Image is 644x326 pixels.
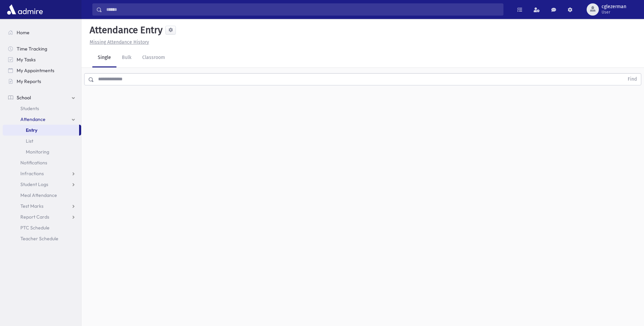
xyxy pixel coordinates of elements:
a: Classroom [137,48,170,67]
a: Teacher Schedule [3,233,81,244]
span: School [17,95,31,101]
a: School [3,92,81,103]
a: Report Cards [3,211,81,222]
a: Time Tracking [3,43,81,54]
span: Home [17,29,30,36]
a: My Tasks [3,54,81,65]
span: PTC Schedule [20,225,50,231]
a: My Reports [3,76,81,87]
a: Test Marks [3,201,81,211]
a: PTC Schedule [3,222,81,233]
span: cglezerman [602,4,626,9]
span: My Appointments [17,67,54,74]
span: Notifications [20,160,47,166]
span: Meal Attendance [20,192,57,198]
span: Teacher Schedule [20,236,58,242]
a: Home [3,27,81,38]
input: Search [102,3,503,16]
a: Meal Attendance [3,190,81,201]
span: My Reports [17,78,41,84]
a: List [3,136,81,146]
span: Monitoring [26,149,49,155]
span: Infractions [20,170,44,177]
a: My Appointments [3,65,81,76]
a: Attendance [3,114,81,125]
span: User [602,9,626,15]
h5: Attendance Entry [87,24,163,36]
a: Single [92,48,116,67]
span: Report Cards [20,214,49,220]
span: Test Marks [20,203,43,209]
a: Students [3,103,81,114]
a: Notifications [3,157,81,168]
img: AdmirePro [5,3,44,16]
a: Bulk [116,48,137,67]
a: Student Logs [3,179,81,190]
a: Infractions [3,168,81,179]
span: Time Tracking [17,46,47,52]
span: My Tasks [17,57,36,63]
span: List [26,138,33,144]
a: Entry [3,125,79,136]
span: Entry [26,127,37,133]
span: Student Logs [20,181,48,187]
a: Missing Attendance History [87,39,149,45]
span: Attendance [20,116,45,122]
u: Missing Attendance History [90,39,149,45]
a: Monitoring [3,146,81,157]
button: Find [624,74,641,85]
span: Students [20,105,39,111]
